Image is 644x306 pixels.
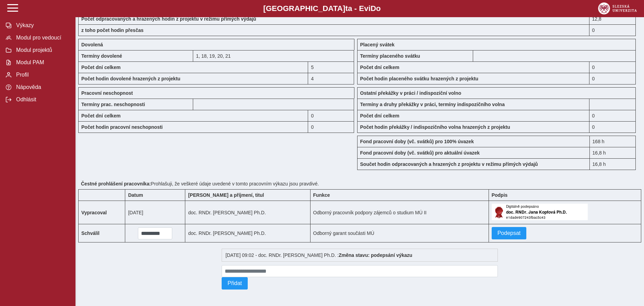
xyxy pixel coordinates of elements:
[313,192,330,198] b: Funkce
[310,201,489,224] td: Odborný pracovník podpory zájemců o studium MÚ II
[360,65,399,70] b: Počet dní celkem
[360,139,474,144] b: Fond pracovní doby (vč. svátků) pro 100% úvazek
[492,204,588,220] img: Digitálně podepsáno uživatelem
[81,53,122,59] b: Termíny dovolené
[345,4,348,13] span: t
[310,224,489,242] td: Odborný garant součásti MÚ
[360,113,399,118] b: Počet dní celkem
[14,72,70,78] span: Profil
[14,97,70,103] span: Odhlásit
[14,59,70,66] span: Modul PAM
[360,150,480,156] b: Fond pracovní doby (vč. svátků) pro aktuální úvazek
[78,178,641,189] div: Prohlašuji, že veškeré údaje uvedené v tomto pracovním výkazu jsou pravdivé.
[81,65,120,70] b: Počet dní celkem
[360,161,538,167] b: Součet hodin odpracovaných a hrazených z projektu v režimu přímých výdajů
[14,22,70,29] span: Výkazy
[21,4,623,13] b: [GEOGRAPHIC_DATA] a - Evi
[360,90,461,96] b: Ostatní překážky v práci / indispoziční volno
[185,201,310,224] td: doc. RNDr. [PERSON_NAME] Ph.D.
[589,110,636,121] div: 0
[81,27,143,33] b: z toho počet hodin přesčas
[81,16,256,22] b: Počet odpracovaných a hrazených hodin z projektu v režimu přímých výdajů
[492,192,508,198] b: Podpis
[492,227,527,239] button: Podepsat
[360,102,505,107] b: Termíny a druhy překážky v práci, termíny indispozičního volna
[589,158,636,170] div: 16,8 h
[497,230,521,236] span: Podepsat
[185,224,310,242] td: doc. RNDr. [PERSON_NAME] Ph.D.
[589,136,636,147] div: 168 h
[308,110,354,121] div: 0
[376,4,381,13] span: o
[589,61,636,73] div: 0
[589,147,636,158] div: 16,8 h
[14,47,70,53] span: Modul projektů
[589,73,636,84] div: 0
[14,35,70,41] span: Modul pro vedoucí
[81,76,180,81] b: Počet hodin dovolené hrazených z projektu
[14,84,70,90] span: Nápověda
[308,61,354,73] div: 5
[371,4,376,13] span: D
[222,249,498,262] div: [DATE] 09:02 - doc. RNDr. [PERSON_NAME] Ph.D. :
[360,124,510,130] b: Počet hodin překážky / indispozičního volna hrazených z projektu
[128,210,143,215] span: [DATE]
[339,252,412,258] b: Změna stavu: podepsání výkazu
[227,280,242,286] span: Přidat
[81,210,107,215] b: Vypracoval
[589,121,636,133] div: 0
[360,53,420,59] b: Termíny placeného svátku
[589,24,636,36] div: 0
[193,50,354,61] div: 1, 18, 19, 20, 21
[598,2,637,14] img: logo_web_su.png
[81,42,103,47] b: Dovolená
[589,13,636,24] div: 12,8
[188,192,264,198] b: [PERSON_NAME] a příjmení, titul
[308,73,354,84] div: 4
[81,181,151,186] b: Čestné prohlášení pracovníka:
[81,124,163,130] b: Počet hodin pracovní neschopnosti
[222,277,248,290] button: Přidat
[308,121,354,133] div: 0
[128,192,143,198] b: Datum
[81,102,145,107] b: Termíny prac. neschopnosti
[81,113,120,118] b: Počet dní celkem
[81,90,133,96] b: Pracovní neschopnost
[81,230,99,236] b: Schválil
[360,42,395,47] b: Placený svátek
[360,76,479,81] b: Počet hodin placeného svátku hrazených z projektu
